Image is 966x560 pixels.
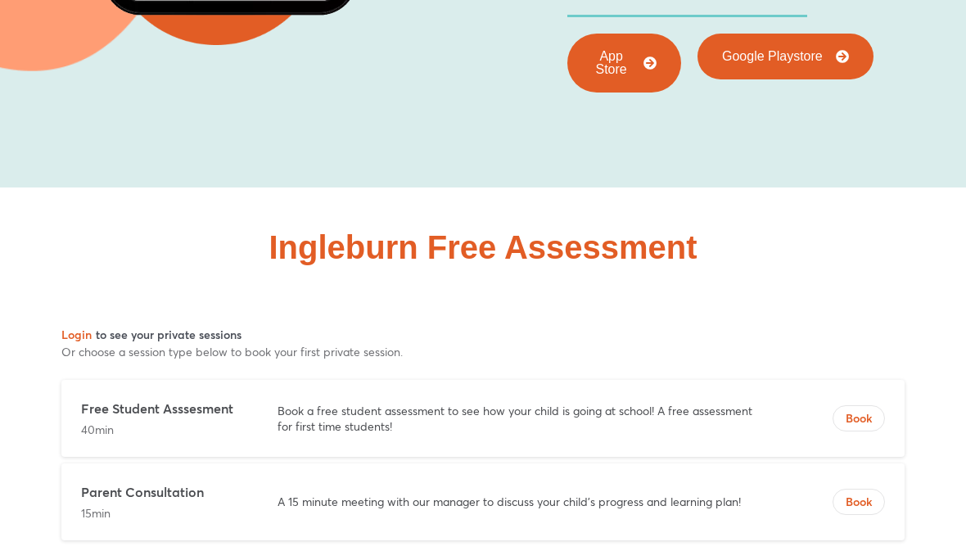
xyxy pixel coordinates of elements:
[592,50,630,76] span: App Store
[567,34,681,93] a: App Store
[884,481,966,560] iframe: Chat Widget
[269,231,697,264] h2: Ingleburn Free Assessment
[697,34,873,79] a: Google Playstore
[722,50,823,63] span: Google Playstore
